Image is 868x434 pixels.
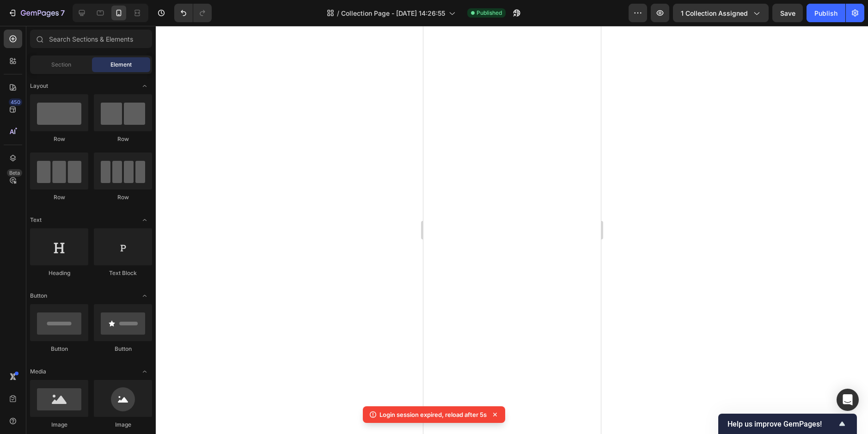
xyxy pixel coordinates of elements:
input: Search Sections & Elements [30,30,152,48]
div: Beta [7,169,22,177]
p: 7 [61,7,65,18]
span: Collection Page - [DATE] 14:26:55 [341,8,445,18]
div: Publish [814,8,837,18]
button: 7 [4,4,69,22]
button: Save [772,4,803,22]
div: Button [30,345,88,353]
span: Toggle open [137,288,152,303]
div: Image [94,421,152,429]
button: 1 collection assigned [673,4,769,22]
div: Row [94,193,152,202]
span: Toggle open [137,364,152,379]
iframe: Design area [423,26,601,434]
div: Row [30,135,88,143]
span: Media [30,367,46,376]
div: Heading [30,269,88,277]
div: Image [30,421,88,429]
span: Help us improve GemPages! [727,420,837,428]
span: Toggle open [137,213,152,227]
div: 450 [9,98,22,106]
button: Publish [807,4,845,22]
span: 1 collection assigned [681,8,748,18]
div: Open Intercom Messenger [837,389,859,411]
div: Row [94,135,152,143]
span: Layout [30,82,48,90]
div: Undo/Redo [174,4,212,22]
span: Published [477,9,502,17]
p: Login session expired, reload after 5s [379,410,487,419]
span: Text [30,216,42,224]
span: / [337,8,339,18]
span: Toggle open [137,79,152,93]
span: Button [30,292,47,300]
span: Element [110,61,132,69]
div: Row [30,193,88,202]
span: Save [780,9,795,17]
button: Show survey - Help us improve GemPages! [727,418,848,429]
div: Button [94,345,152,353]
span: Section [51,61,71,69]
div: Text Block [94,269,152,277]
